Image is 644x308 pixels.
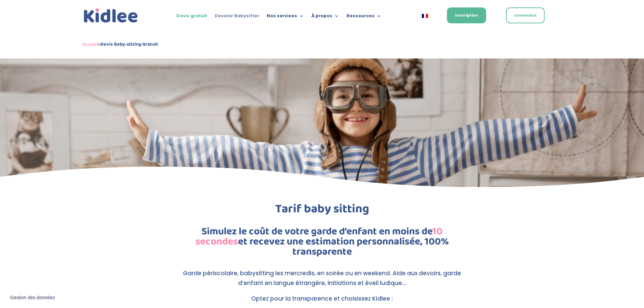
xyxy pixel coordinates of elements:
a: Kidlee Logo [82,7,140,25]
h2: Simulez le coût de votre garde d’enfant en moins de et recevez une estimation personnalisée, 100%... [173,227,471,260]
p: Garde périscolaire, babysitting les mercredis, en soirée ou en weekend. Aide aux devoirs, garde d... [173,268,471,294]
a: Connexion [506,7,545,23]
strong: Devis Baby-sitting Gratuit [100,40,158,48]
a: Devenir Babysitter [215,14,259,21]
img: logo_kidlee_bleu [82,7,140,25]
a: Accueil [82,40,98,48]
h1: Tarif baby sitting [173,203,471,218]
span: Gestion des données [10,295,55,301]
button: Gestion des données [6,291,59,305]
span: 10 secondes [195,223,443,250]
a: Devis gratuit [176,14,207,21]
a: À propos [311,14,339,21]
img: Français [422,14,428,18]
a: Nos services [267,14,304,21]
a: Inscription [447,7,486,23]
a: Ressources [347,14,381,21]
span: » [82,40,158,48]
